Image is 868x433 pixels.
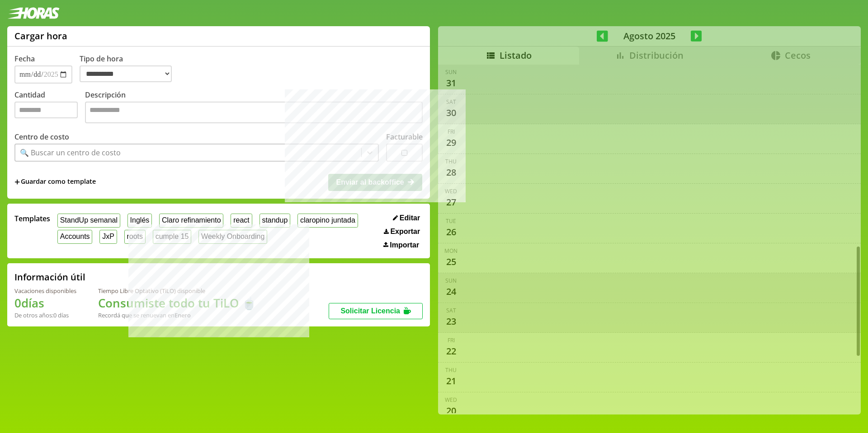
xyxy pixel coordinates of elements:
[14,30,67,42] h1: Cargar hora
[85,90,423,126] label: Descripción
[98,287,256,295] div: Tiempo Libre Optativo (TiLO) disponible
[14,271,85,283] h2: Información útil
[14,177,20,187] span: +
[14,311,76,319] div: De otros años: 0 días
[175,311,191,319] b: Enero
[381,227,423,236] button: Exportar
[14,295,76,311] h1: 0 días
[14,54,35,64] label: Fecha
[7,7,60,19] img: logotipo
[85,102,423,123] textarea: Descripción
[386,132,423,142] label: Facturable
[127,214,152,228] button: Inglés
[231,214,252,228] button: react
[390,241,419,249] span: Importar
[297,214,358,228] button: claropino juntada
[400,214,420,222] span: Editar
[57,214,120,228] button: StandUp semanal
[390,214,423,223] button: Editar
[80,54,179,84] label: Tipo de hora
[98,311,256,319] div: Recordá que se renuevan en
[14,177,96,187] span: +Guardar como template
[153,230,191,244] button: cumple 15
[14,90,85,126] label: Cantidad
[14,132,69,142] label: Centro de costo
[329,303,423,319] button: Solicitar Licencia
[159,214,223,228] button: Claro refinamiento
[80,65,172,82] select: Tipo de hora
[20,148,121,158] div: 🔍 Buscar un centro de costo
[14,214,50,223] span: Templates
[198,230,267,244] button: Weekly Onboarding
[390,228,420,236] span: Exportar
[99,230,117,244] button: JxP
[14,287,76,295] div: Vacaciones disponibles
[340,307,400,315] span: Solicitar Licencia
[124,230,146,244] button: roots
[259,214,291,228] button: standup
[57,230,92,244] button: Accounts
[98,295,256,311] h1: Consumiste todo tu TiLO 🍵
[14,102,78,118] input: Cantidad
